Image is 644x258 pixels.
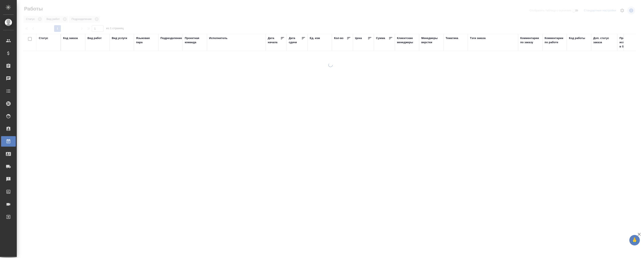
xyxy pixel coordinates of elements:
[289,36,301,44] div: Дата сдачи
[160,36,182,40] div: Подразделение
[376,36,385,40] div: Сумма
[268,36,280,44] div: Дата начала
[310,36,320,40] div: Ед. изм
[569,36,585,40] div: Код работы
[397,36,417,44] div: Клиентские менеджеры
[136,36,156,44] div: Языковая пара
[355,36,362,40] div: Цена
[209,36,228,40] div: Исполнитель
[334,36,343,40] div: Кол-во
[631,236,638,245] span: 🙏
[185,36,205,44] div: Проектная команда
[112,36,127,40] div: Вид услуги
[63,36,78,40] div: Код заказа
[629,235,640,245] button: 🙏
[619,36,638,49] div: Прогресс исполнителя в SC
[470,36,486,40] div: Тэги заказа
[421,36,441,44] div: Менеджеры верстки
[593,36,615,44] div: Доп. статус заказа
[520,36,540,44] div: Комментарии по заказу
[39,36,48,40] div: Статус
[446,36,458,40] div: Тематика
[87,36,102,40] div: Вид работ
[545,36,565,44] div: Комментарии по работе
